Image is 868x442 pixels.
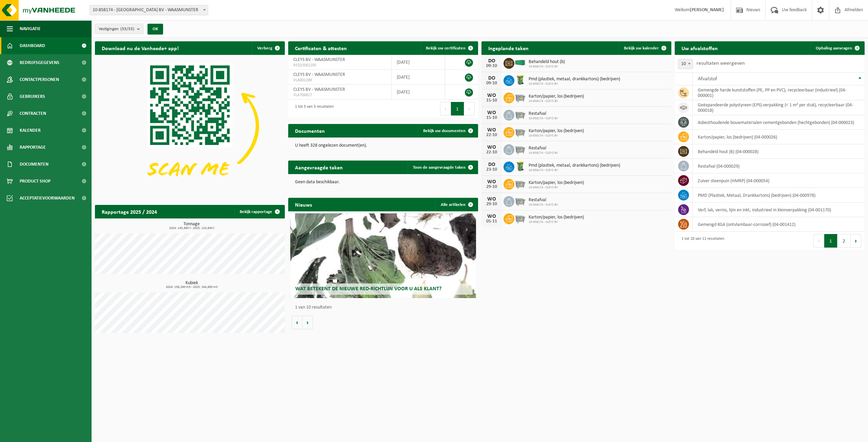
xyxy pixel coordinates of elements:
[529,134,584,138] span: 10-858174 - CLEYS BV
[435,198,477,211] a: Alle artikelen
[485,76,498,81] div: DO
[529,163,620,168] span: Pmd (plastiek, metaal, drankkartons) (bedrijven)
[485,214,498,219] div: WO
[392,55,445,70] td: [DATE]
[693,159,865,173] td: restafval (04-000029)
[288,124,332,137] h2: Documenten
[514,91,526,103] img: WB-2500-GAL-GY-01
[20,122,41,139] span: Kalender
[20,156,48,173] span: Documenten
[693,144,865,159] td: behandeld hout (B) (04-000028)
[20,88,45,105] span: Gebruikers
[290,213,476,298] a: Wat betekent de nieuwe RED-richtlijn voor u als klant?
[693,100,865,115] td: geëxpandeerde polystyreen (EPS) verpakking (< 1 m² per stuk), recycleerbaar (04-000018)
[837,234,851,248] button: 2
[95,41,185,55] h2: Download nu de Vanheede+ app!
[234,205,284,218] a: Bekijk rapportage
[675,41,725,55] h2: Uw afvalstoffen
[693,173,865,188] td: zuiver steenpuin (HMRP) (04-000054)
[529,94,584,99] span: Karton/papier, los (bedrijven)
[529,82,620,86] span: 10-858174 - CLEYS BV
[514,74,526,86] img: WB-0240-HPE-GN-50
[514,60,526,66] img: HK-XC-40-GN-00
[293,87,345,92] span: CLEYS BV - WAASMUNSTER
[120,27,134,31] count: (33/33)
[20,20,41,37] span: Navigatie
[485,110,498,115] div: WO
[413,165,466,170] span: Toon de aangevraagde taken
[824,234,837,248] button: 1
[295,143,471,148] p: U heeft 328 ongelezen document(en).
[293,92,386,98] span: VLA706827
[529,117,558,121] span: 10-858174 - CLEYS BV
[464,102,475,115] button: Next
[95,55,285,197] img: Download de VHEPlus App
[293,78,386,83] span: VLA001289
[20,173,51,190] span: Product Shop
[698,76,717,82] span: Afvalstof
[302,316,313,329] button: Volgende
[485,133,498,138] div: 22-10
[485,115,498,120] div: 15-10
[529,168,620,172] span: 10-858174 - CLEYS BV
[288,41,354,55] h2: Certificaten & attesten
[529,151,558,155] span: 10-858174 - CLEYS BV
[292,101,334,116] div: 1 tot 3 van 3 resultaten
[813,234,824,248] button: Previous
[408,161,477,174] a: Toon de aangevraagde taken
[529,180,584,186] span: Karton/papier, los (bedrijven)
[514,143,526,155] img: WB-2500-GAL-GY-01
[485,145,498,150] div: WO
[851,234,861,248] button: Next
[95,24,143,34] button: Vestigingen(33/33)
[678,59,693,69] span: 10
[20,37,45,54] span: Dashboard
[529,77,620,82] span: Pmd (plastiek, metaal, drankkartons) (bedrijven)
[485,185,498,189] div: 29-10
[485,150,498,155] div: 22-10
[295,286,441,292] span: Wat betekent de nieuwe RED-richtlijn voor u als klant?
[529,203,558,207] span: 10-858174 - CLEYS BV
[810,41,864,55] a: Ophaling aanvragen
[693,203,865,217] td: verf, lak, vernis, lijm en inkt, industrieel in kleinverpakking (04-001170)
[252,41,284,55] button: Verberg
[693,130,865,144] td: karton/papier, los (bedrijven) (04-000026)
[295,180,471,185] p: Geen data beschikbaar.
[420,41,477,55] a: Bekijk uw certificaten
[20,54,59,71] span: Bedrijfsgegevens
[451,102,464,115] button: 1
[426,46,466,50] span: Bekijk uw certificaten
[624,46,659,50] span: Bekijk uw kalender
[98,286,285,289] span: 2024: 158,260 m3 - 2025: 164,800 m3
[485,179,498,185] div: WO
[99,24,134,34] span: Vestigingen
[292,316,302,329] button: Vorige
[95,205,164,218] h2: Rapportage 2025 / 2024
[485,202,498,207] div: 29-10
[98,281,285,289] h3: Kubiek
[816,46,852,50] span: Ophaling aanvragen
[485,98,498,103] div: 15-10
[690,7,724,13] strong: [PERSON_NAME]
[485,58,498,64] div: DO
[440,102,451,115] button: Previous
[693,85,865,100] td: gemengde harde kunststoffen (PE, PP en PVC), recycleerbaar (industrieel) (04-000001)
[423,129,466,133] span: Bekijk uw documenten
[257,46,272,50] span: Verberg
[485,167,498,172] div: 23-10
[529,111,558,117] span: Restafval
[693,115,865,130] td: asbesthoudende bouwmaterialen cementgebonden (hechtgebonden) (04-000023)
[392,85,445,100] td: [DATE]
[514,178,526,189] img: WB-2500-GAL-GY-01
[295,305,475,310] p: 1 van 10 resultaten
[678,233,724,248] div: 1 tot 10 van 11 resultaten
[485,162,498,167] div: DO
[485,196,498,202] div: WO
[514,109,526,120] img: WB-2500-GAL-GY-01
[529,59,565,65] span: Behandeld hout (b)
[485,93,498,98] div: WO
[514,126,526,138] img: WB-2500-GAL-GY-01
[20,139,46,156] span: Rapportage
[418,124,477,138] a: Bekijk uw documenten
[514,212,526,224] img: WB-2500-GAL-GY-01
